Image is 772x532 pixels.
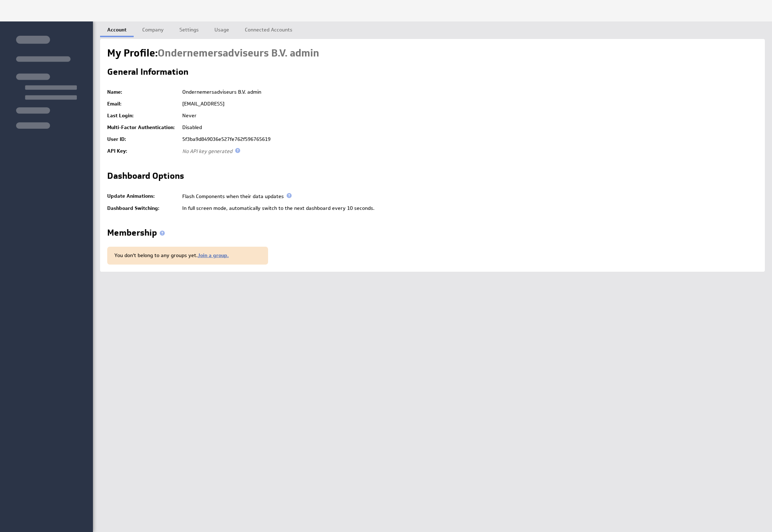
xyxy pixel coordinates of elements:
img: skeleton-sidenav.svg [16,36,77,129]
a: Connected Accounts [238,21,300,36]
td: Never [179,110,758,122]
td: Last Login: [107,110,179,122]
a: Join a group. [198,252,229,258]
h2: Dashboard Options [107,172,184,183]
td: [EMAIL_ADDRESS] [179,98,758,110]
td: Name: [107,86,179,98]
td: Ondernemersadviseurs B.V. admin [179,86,758,98]
td: Disabled [179,122,758,133]
h1: My Profile: [107,46,319,60]
td: API Key: [107,145,179,157]
a: Account [100,21,134,36]
a: Usage [207,21,236,36]
td: Update Animations: [107,190,179,202]
span: Ondernemersadviseurs B.V. admin [158,46,319,60]
td: Dashboard Switching: [107,202,179,214]
h2: Membership [107,228,168,240]
td: User ID: [107,133,179,145]
div: You don't belong to any groups yet. [107,247,268,265]
td: Email: [107,98,179,110]
td: Multi-Factor Authentication: [107,122,179,133]
a: Settings [172,21,206,36]
h2: General Information [107,68,188,79]
td: In full screen mode, automatically switch to the next dashboard every 10 seconds. [179,202,758,214]
td: No API key generated [179,145,758,157]
td: 5f3ba9d849036e527fe762f596765619 [179,133,758,145]
a: Company [135,21,171,36]
td: Flash Components when their data updates [179,190,758,202]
